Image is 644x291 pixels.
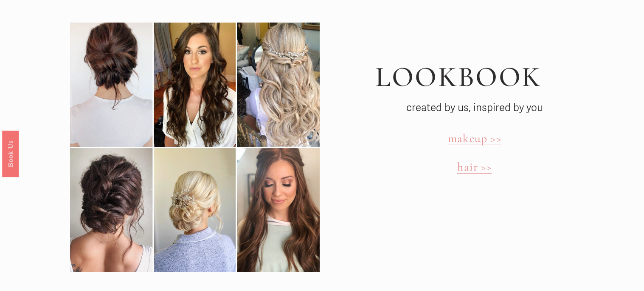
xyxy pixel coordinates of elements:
a: Book Us [2,131,19,177]
a: hair >> [457,160,492,174]
p: created by us, inspired by you [375,99,574,117]
span: LOOKBOOK [375,60,542,94]
a: makeup >> [448,131,501,145]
